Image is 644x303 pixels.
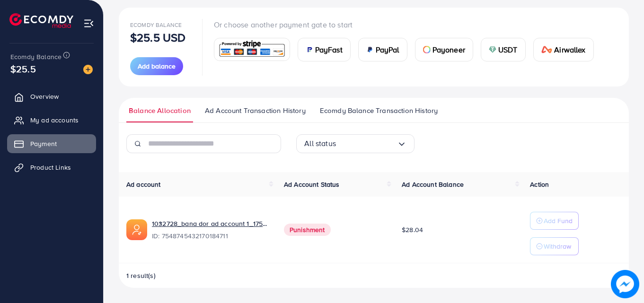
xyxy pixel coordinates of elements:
[489,46,496,53] img: card
[10,62,36,76] span: $25.5
[126,219,147,240] img: ic-ads-acc.e4c84228.svg
[130,57,183,75] button: Add balance
[366,46,374,53] img: card
[30,139,57,148] span: Payment
[498,44,518,55] span: USDT
[152,231,269,241] span: ID: 7548745432170184711
[415,38,473,61] a: cardPayoneer
[9,13,73,28] img: logo
[530,237,579,255] button: Withdraw
[284,224,331,236] span: Punishment
[530,212,579,230] button: Add Fund
[544,215,573,226] p: Add Fund
[126,180,161,189] span: Ad account
[30,92,59,101] span: Overview
[423,46,431,53] img: card
[138,61,176,71] span: Add balance
[304,136,336,151] span: All status
[611,270,639,298] img: image
[376,44,399,55] span: PayPal
[402,180,464,189] span: Ad Account Balance
[402,225,423,234] span: $28.04
[296,134,415,153] div: Search for option
[533,38,594,61] a: cardAirwallex
[284,180,340,189] span: Ad Account Status
[214,19,601,30] p: Or choose another payment gate to start
[10,52,62,61] span: Ecomdy Balance
[530,180,549,189] span: Action
[30,115,79,125] span: My ad accounts
[541,46,553,53] img: card
[83,65,93,74] img: image
[7,158,96,177] a: Product Links
[7,111,96,130] a: My ad accounts
[152,219,269,228] a: 1032728_bana dor ad account 1_1757579407255
[481,38,526,61] a: cardUSDT
[298,38,351,61] a: cardPayFast
[205,105,306,116] span: Ad Account Transaction History
[214,38,290,61] a: card
[358,38,407,61] a: cardPayPal
[7,134,96,153] a: Payment
[432,44,465,55] span: Payoneer
[7,87,96,106] a: Overview
[130,32,185,43] p: $25.5 USD
[306,46,313,53] img: card
[129,105,191,116] span: Balance Allocation
[126,271,156,280] span: 1 result(s)
[83,18,94,29] img: menu
[544,241,571,252] p: Withdraw
[320,105,438,116] span: Ecomdy Balance Transaction History
[315,44,343,55] span: PayFast
[554,44,585,55] span: Airwallex
[152,219,269,241] div: <span class='underline'>1032728_bana dor ad account 1_1757579407255</span></br>7548745432170184711
[130,21,182,29] span: Ecomdy Balance
[30,163,71,172] span: Product Links
[217,39,287,60] img: card
[336,136,397,151] input: Search for option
